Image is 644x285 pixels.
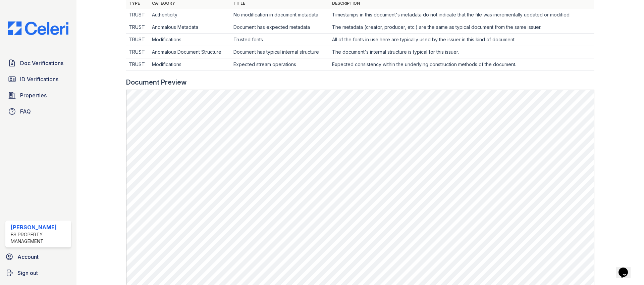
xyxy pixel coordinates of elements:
a: FAQ [5,105,71,118]
span: Account [17,253,39,261]
td: The document's internal structure is typical for this issuer. [329,46,594,58]
div: Document Preview [126,78,187,87]
span: Properties [20,91,47,99]
a: Properties [5,89,71,102]
td: Anomalous Document Structure [149,46,230,58]
td: All of the fonts in use here are typically used by the issuer in this kind of document. [329,34,594,46]
span: Doc Verifications [20,59,63,67]
td: Timestamps in this document's metadata do not indicate that the file was incrementally updated or... [329,9,594,21]
td: Modifications [149,58,230,71]
div: ES Property Management [11,231,68,245]
a: Account [3,250,74,264]
td: Trusted fonts [231,34,329,46]
td: TRUST [126,58,150,71]
td: TRUST [126,46,150,58]
div: [PERSON_NAME] [11,223,68,231]
td: Document has expected metadata [231,21,329,34]
a: ID Verifications [5,73,71,86]
td: Authenticity [149,9,230,21]
td: TRUST [126,9,150,21]
td: Anomalous Metadata [149,21,230,34]
img: CE_Logo_Blue-a8612792a0a2168367f1c8372b55b34899dd931a85d93a1a3d3e32e68fde9ad4.png [3,21,74,35]
a: Sign out [3,266,74,280]
span: ID Verifications [20,75,58,83]
td: TRUST [126,21,150,34]
span: FAQ [20,107,31,115]
td: No modification in document metadata [231,9,329,21]
td: The metadata (creator, producer, etc.) are the same as typical document from the same issuer. [329,21,594,34]
a: Doc Verifications [5,56,71,70]
td: TRUST [126,34,150,46]
td: Document has typical internal structure [231,46,329,58]
td: Expected stream operations [231,58,329,71]
span: Sign out [17,269,38,277]
td: Expected consistency within the underlying construction methods of the document. [329,58,594,71]
td: Modifications [149,34,230,46]
iframe: chat widget [616,258,637,278]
